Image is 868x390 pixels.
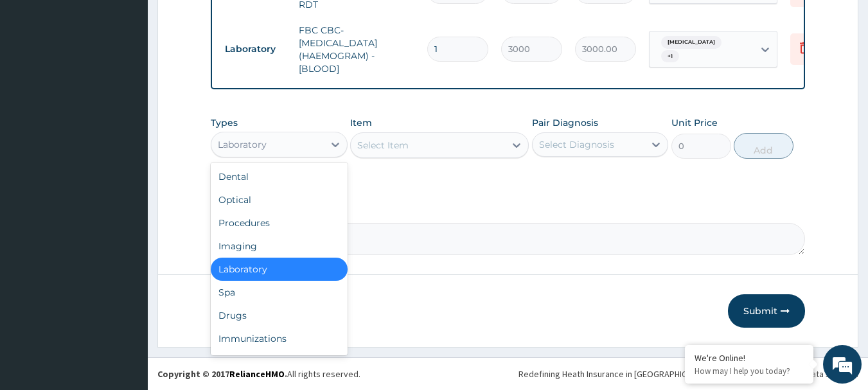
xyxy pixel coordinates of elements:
[211,188,348,211] div: Optical
[292,17,421,82] td: FBC CBC-[MEDICAL_DATA] (HAEMOGRAM) - [BLOOD]
[75,114,177,244] span: We're online!
[24,64,52,96] img: d_794563401_company_1708531726252_794563401
[211,281,348,304] div: Spa
[211,118,238,129] label: Types
[518,368,858,380] div: Redefining Heath Insurance in [GEOGRAPHIC_DATA] using Telemedicine and Data Science!
[218,37,292,61] td: Laboratory
[734,133,793,159] button: Add
[728,294,805,328] button: Submit
[539,138,614,151] div: Select Diagnosis
[211,327,348,350] div: Immunizations
[148,357,868,390] footer: All rights reserved.
[211,165,348,188] div: Dental
[218,138,267,151] div: Laboratory
[229,368,285,380] a: RelianceHMO
[211,6,242,37] div: Minimize live chat window
[211,258,348,281] div: Laboratory
[661,50,679,63] span: + 1
[695,352,804,364] div: We're Online!
[211,211,348,235] div: Procedures
[671,116,718,129] label: Unit Price
[211,304,348,327] div: Drugs
[211,350,348,373] div: Others
[350,116,372,129] label: Item
[532,116,598,129] label: Pair Diagnosis
[6,256,245,301] textarea: Type your message and hit 'Enter'
[695,366,804,377] p: How may I help you today?
[67,72,216,89] div: Chat with us now
[211,205,806,216] label: Comment
[357,139,409,152] div: Select Item
[211,235,348,258] div: Imaging
[157,368,287,380] strong: Copyright © 2017 .
[661,36,722,49] span: [MEDICAL_DATA]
